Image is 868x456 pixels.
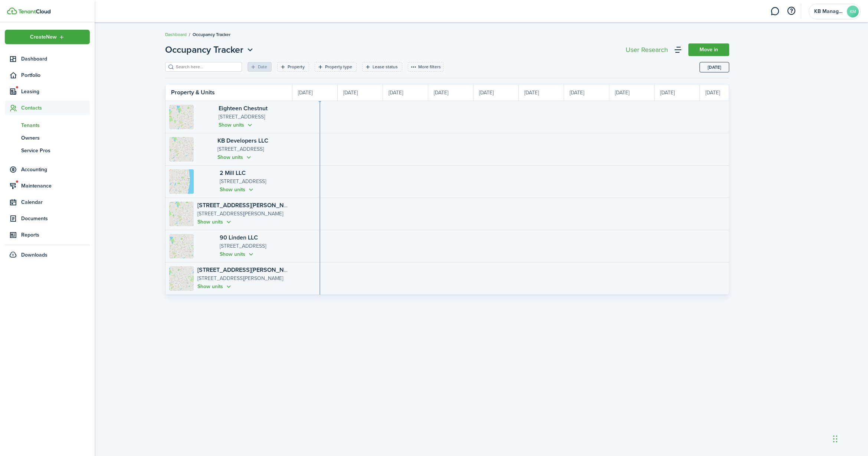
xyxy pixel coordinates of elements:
a: Owners [5,131,90,144]
p: [STREET_ADDRESS] [217,145,289,153]
p: [STREET_ADDRESS] [220,177,289,186]
button: Show units [219,121,254,129]
button: More filters [408,62,443,72]
span: Maintenance [21,182,90,190]
span: Downloads [21,251,48,259]
span: Dashboard [21,55,90,63]
span: Leasing [21,88,90,95]
p: [STREET_ADDRESS] [220,242,289,250]
span: Calendar [21,198,90,206]
button: Today [700,62,729,72]
img: Property avatar [169,202,194,226]
button: Open menu [5,30,90,44]
div: [DATE] [338,84,383,101]
iframe: Chat Widget [741,376,868,456]
a: Messaging [768,2,782,21]
span: Accounting [21,166,90,173]
button: Show units [197,282,233,291]
a: Move in [688,43,729,56]
img: Property avatar [169,169,194,194]
a: Eighteen Chestnut [219,104,268,113]
a: Dashboard [165,31,187,38]
div: User Research [626,46,668,53]
span: Reports [21,231,90,239]
p: [STREET_ADDRESS][PERSON_NAME] [197,274,289,283]
button: User Research [624,45,670,55]
img: TenantCloud [7,7,17,14]
div: [DATE] [428,84,474,101]
div: [DATE] [292,84,338,101]
timeline-board-header-title: Property & Units [171,88,215,97]
p: [STREET_ADDRESS][PERSON_NAME] [197,210,289,218]
a: [STREET_ADDRESS][PERSON_NAME] [197,201,298,209]
img: Property avatar [169,137,194,162]
a: Reports [5,228,90,242]
button: Show units [217,153,253,162]
div: [DATE] [383,84,428,101]
div: [DATE] [519,84,564,101]
img: TenantCloud [18,9,50,14]
span: Occupancy Tracker [193,31,230,38]
span: Portfolio [21,71,90,79]
input: Search here... [174,63,239,71]
a: Tenants [5,119,90,131]
p: [STREET_ADDRESS] [219,113,289,121]
button: Show units [220,185,255,194]
filter-tag: Open filter [315,62,357,72]
filter-tag: Open filter [362,62,402,72]
span: Contacts [21,104,90,112]
img: Property avatar [169,234,194,258]
div: [DATE] [609,84,655,101]
img: Property avatar [169,266,194,291]
a: 2 Mill LLC [220,169,246,177]
filter-tag-label: Property type [325,63,352,70]
div: Drag [833,428,838,450]
button: Show units [197,218,233,226]
span: Tenants [21,121,90,129]
a: Service Pros [5,144,90,157]
span: Service Pros [21,147,90,154]
a: KB Developers LLC [217,136,268,145]
div: [DATE] [564,84,609,101]
avatar-text: KM [847,6,859,17]
button: Show units [220,250,255,258]
a: 90 Linden LLC [220,233,258,242]
filter-tag: Open filter [277,62,309,72]
button: Open menu [165,43,255,56]
span: Create New [30,35,57,40]
div: [DATE] [700,84,745,101]
span: Occupancy Tracker [165,43,243,56]
filter-tag-label: Lease status [373,63,398,70]
filter-tag-label: Property [288,63,305,70]
span: KB Management Solution [814,9,844,14]
button: Occupancy Tracker [165,43,255,56]
a: Dashboard [5,52,90,66]
div: [DATE] [655,84,700,101]
span: Documents [21,215,90,222]
button: Open resource center [785,5,797,17]
span: Owners [21,134,90,142]
div: [DATE] [474,84,519,101]
img: Property avatar [169,105,194,129]
a: [STREET_ADDRESS][PERSON_NAME] [197,266,298,274]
